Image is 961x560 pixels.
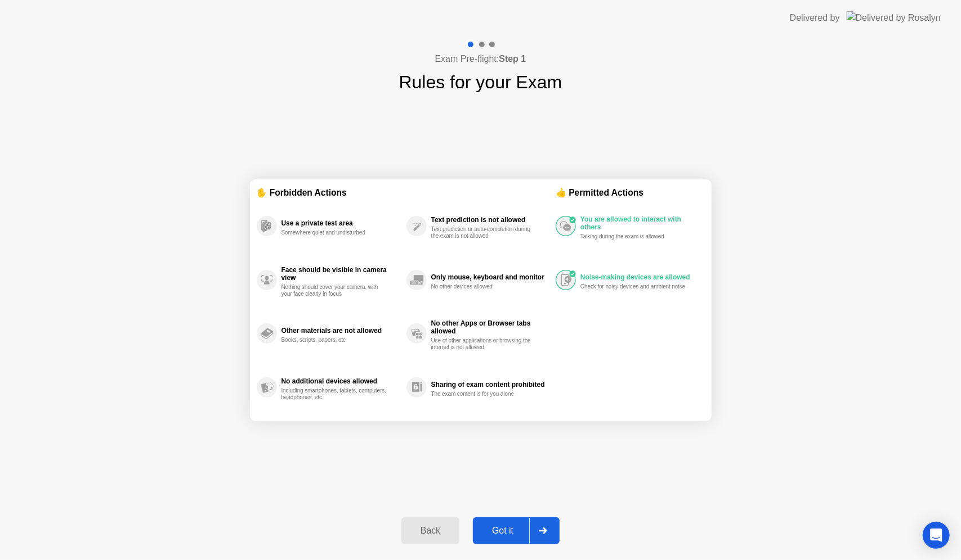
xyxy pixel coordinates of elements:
[580,215,699,231] div: You are allowed to interact with others
[556,186,704,199] div: 👍 Permitted Actions
[257,186,556,199] div: ✋ Forbidden Actions
[431,273,550,281] div: Only mouse, keyboard and monitor
[499,54,526,64] b: Step 1
[431,391,538,398] div: The exam content is for you alone
[790,11,840,25] div: Delivered by
[431,381,550,389] div: Sharing of exam content prohibited
[476,526,529,536] div: Got it
[431,216,550,224] div: Text prediction is not allowed
[281,377,401,385] div: No additional devices allowed
[431,283,538,290] div: No other devices allowed
[473,517,560,544] button: Got it
[847,11,941,24] img: Delivered by Rosalyn
[580,233,687,240] div: Talking during the exam is allowed
[399,69,562,96] h1: Rules for your Exam
[405,526,456,536] div: Back
[281,327,401,335] div: Other materials are not allowed
[281,219,401,227] div: Use a private test area
[281,387,388,401] div: Including smartphones, tablets, computers, headphones, etc.
[281,337,388,344] div: Books, scripts, papers, etc
[281,284,388,297] div: Nothing should cover your camera, with your face clearly in focus
[401,517,459,544] button: Back
[431,337,538,351] div: Use of other applications or browsing the internet is not allowed
[281,229,388,236] div: Somewhere quiet and undisturbed
[435,52,526,66] h4: Exam Pre-flight:
[431,319,550,335] div: No other Apps or Browser tabs allowed
[580,273,699,281] div: Noise-making devices are allowed
[431,226,538,240] div: Text prediction or auto-completion during the exam is not allowed
[281,266,401,282] div: Face should be visible in camera view
[580,283,687,290] div: Check for noisy devices and ambient noise
[923,522,950,549] div: Open Intercom Messenger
